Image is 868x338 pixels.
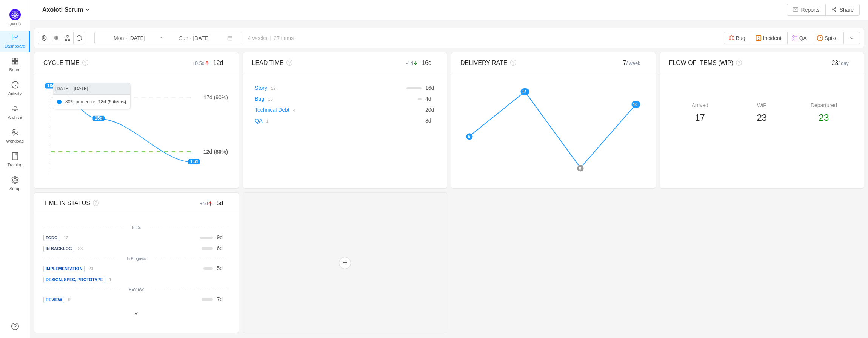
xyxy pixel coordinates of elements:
[6,134,24,149] span: Workload
[64,235,68,240] small: 12
[425,96,431,102] span: d
[425,85,431,91] span: 16
[164,34,225,42] input: End date
[263,118,269,124] a: 1
[217,245,223,251] span: d
[724,32,751,44] button: Bug
[217,265,220,271] span: 5
[217,234,220,240] span: 9
[266,119,269,123] small: 1
[11,81,19,89] i: icon: history
[425,96,428,102] span: 4
[68,297,70,302] small: 9
[131,226,141,230] small: To Do
[293,108,295,112] small: 4
[88,266,93,271] small: 20
[11,129,19,144] a: Workload
[217,245,220,251] span: 6
[425,118,428,124] span: 8
[85,8,90,12] i: icon: down
[43,277,105,283] span: Design, Spec, Prototype
[43,246,74,252] span: In Backlog
[90,200,99,206] i: icon: question-circle
[78,246,83,251] small: 23
[425,107,431,113] span: 20
[127,257,146,261] small: In Progress
[793,101,855,109] div: Departured
[733,60,742,66] i: icon: question-circle
[217,265,223,271] span: d
[11,129,19,136] i: icon: team
[43,60,80,66] span: CYCLE TIME
[192,60,213,66] small: +0.5d
[425,107,434,113] span: d
[60,234,68,240] a: 12
[825,4,860,16] button: icon: share-altShare
[817,35,823,41] img: 14620
[11,323,19,330] a: icon: question-circle
[105,276,111,282] a: 1
[43,266,85,272] span: Implementation
[255,118,262,124] a: QA
[626,60,640,66] small: / week
[728,35,734,41] img: 14603
[508,60,516,66] i: icon: question-circle
[11,177,19,192] a: Setup
[751,32,788,44] button: Incident
[9,181,20,196] span: Setup
[38,32,50,44] button: icon: setting
[339,257,351,269] button: icon: plus
[255,85,267,91] a: Story
[787,4,826,16] button: icon: mailReports
[264,96,272,102] a: 10
[8,86,22,101] span: Activity
[11,153,19,168] a: Training
[74,245,83,251] a: 23
[11,58,19,73] a: Board
[109,277,111,282] small: 1
[669,58,808,68] div: FLOW OF ITEMS (WiP)
[8,110,22,125] span: Archive
[43,199,183,208] div: TIME IN STATUS
[819,112,829,123] span: 23
[11,34,19,49] a: Dashboard
[217,234,223,240] span: d
[11,176,19,184] i: icon: setting
[217,296,220,302] span: 7
[62,32,74,44] button: icon: apartment
[64,296,70,302] a: 9
[267,85,275,91] a: 12
[80,60,88,66] i: icon: question-circle
[813,32,844,44] button: Spike
[208,201,213,206] i: icon: arrow-up
[11,34,19,41] i: icon: line-chart
[213,60,223,66] span: 12d
[808,58,855,68] div: 23
[129,287,144,292] small: REVIEW
[227,35,232,41] i: icon: calendar
[268,97,272,101] small: 10
[50,32,62,44] button: icon: appstore
[200,201,217,206] small: +1d
[205,61,209,66] i: icon: arrow-up
[217,296,223,302] span: d
[731,101,793,109] div: WiP
[623,60,640,66] span: 7
[43,297,64,303] span: Review
[9,62,21,77] span: Board
[787,32,813,44] button: QA
[42,4,83,16] span: Axolotl Scrum
[756,35,762,41] img: 14608
[252,60,284,66] span: LEAD TIME
[289,107,295,113] a: 4
[406,60,422,66] small: -1d
[843,32,860,44] button: icon: down
[217,200,223,206] span: 5d
[11,81,19,97] a: Activity
[425,118,431,124] span: d
[7,157,22,172] span: Training
[422,60,432,66] span: 16d
[425,85,434,91] span: d
[757,112,767,123] span: 23
[792,35,798,41] img: 14613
